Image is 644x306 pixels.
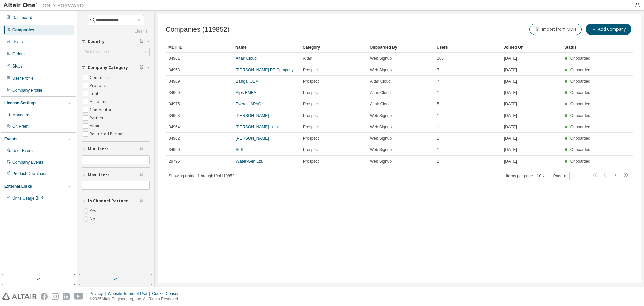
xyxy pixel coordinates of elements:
span: 29796 [169,159,180,164]
img: linkedin.svg [63,293,70,300]
span: 34975 [169,101,180,107]
span: Web Signup [370,124,392,130]
div: Managed [12,112,29,118]
div: Product Downloads [12,171,47,176]
span: Onboarded [570,90,590,95]
div: Dashboard [12,15,32,20]
div: Joined On [504,42,559,53]
span: 5 [437,101,439,107]
span: Is Channel Partner [88,198,128,204]
span: Items per page [506,172,547,180]
span: [DATE] [504,101,517,107]
span: Prospect [303,67,319,73]
span: Onboarded [570,56,590,61]
span: 34960 [169,90,180,95]
span: Altair Cloud [370,79,391,84]
a: Water-Gen Ltd. [236,159,263,164]
span: [DATE] [504,79,517,84]
span: 1 [437,90,439,95]
span: Altair [303,56,312,61]
a: Self [236,147,243,152]
a: Alps EMEA [236,90,256,95]
div: MDH ID [168,42,230,53]
span: [DATE] [504,159,517,164]
label: Commercial [90,74,114,82]
a: Everest APAC [236,102,261,106]
span: Clear filter [140,172,144,178]
div: Click to select [83,49,109,55]
span: 34953 [169,67,180,73]
span: Min Users [88,146,109,152]
span: [DATE] [504,124,517,130]
div: License Settings [4,100,36,106]
button: Max Users [82,168,150,182]
span: Clear filter [140,39,144,44]
span: 1 [437,136,439,141]
span: 34961 [169,56,180,61]
span: Prospect [303,136,319,141]
button: Add Company [586,24,631,35]
span: [DATE] [504,67,517,73]
div: Click to select [82,48,149,56]
span: Showing entries 1 through 10 of 119852 [169,174,234,178]
label: Partner [90,114,105,122]
div: External Links [4,184,32,189]
span: Page n. [553,172,585,180]
div: Onboarded By [370,42,431,53]
span: 34963 [169,113,180,118]
span: Web Signup [370,56,392,61]
span: 1 [437,147,439,152]
label: Prospect [90,82,108,90]
span: [DATE] [504,56,517,61]
label: Yes [90,207,98,215]
button: Min Users [82,142,150,157]
span: 34990 [169,147,180,152]
span: [DATE] [504,147,517,152]
span: Onboarded [570,125,590,129]
label: Academic [90,98,110,106]
a: [PERSON_NAME] _gml [236,125,279,129]
div: Cookie Consent [152,291,184,296]
span: Onboarded [570,68,590,72]
span: [DATE] [504,113,517,118]
span: Clear filter [140,65,144,70]
label: No [90,215,97,223]
span: 34964 [169,124,180,130]
span: Onboarded [570,113,590,118]
div: Events [4,136,17,142]
span: Prospect [303,147,319,152]
span: 7 [437,67,439,73]
span: Units Usage BI [12,196,43,201]
div: Company Profile [12,88,42,93]
img: facebook.svg [41,293,48,300]
span: Altair Cloud [370,90,391,95]
label: Altair [90,122,101,130]
span: Max Users [88,172,110,178]
img: instagram.svg [52,293,59,300]
button: 10 [537,173,546,179]
div: Orders [12,51,25,57]
span: 7 [437,79,439,84]
button: Company Category [82,60,150,75]
div: Companies [12,27,34,33]
span: 34969 [169,79,180,84]
label: Competitor [90,106,113,114]
label: Restricted Partner [90,130,125,138]
span: 1 [437,113,439,118]
div: On Prem [12,124,29,129]
span: 1 [437,159,439,164]
span: 165 [437,56,444,61]
div: Website Terms of Use [108,291,152,296]
div: User Events [12,148,34,154]
span: Web Signup [370,67,392,73]
img: youtube.svg [74,293,84,300]
span: [DATE] [504,90,517,95]
span: 34962 [169,136,180,141]
button: Is Channel Partner [82,193,150,208]
span: Companies (119852) [166,26,229,33]
label: Trial [90,90,99,98]
a: [PERSON_NAME] [236,113,269,118]
button: Import from MDH [529,24,582,35]
span: Web Signup [370,113,392,118]
span: 1 [437,124,439,130]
